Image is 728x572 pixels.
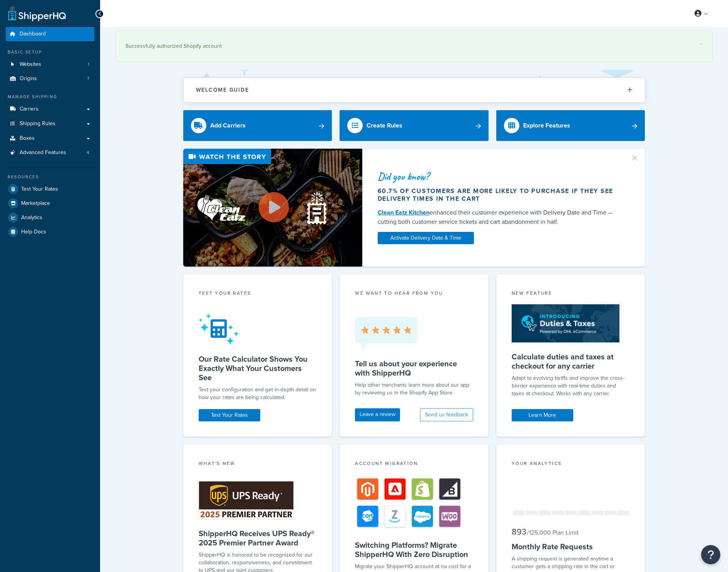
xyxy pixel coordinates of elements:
[6,117,94,131] a: Shipping Rules
[355,540,473,559] h5: Switching Platforms? Migrate ShipperHQ With Zero Disruption
[6,146,94,160] li: Advanced Features
[340,110,489,141] a: Create Rules
[184,78,645,102] button: Welcome Guide
[6,225,94,239] a: Help Docs
[6,57,94,72] li: Websites
[87,149,89,156] span: 4
[6,196,94,210] a: Marketplace
[87,75,89,82] span: 7
[6,102,94,116] a: Carriers
[6,131,94,146] a: Boxes
[367,120,402,131] div: Create Rules
[378,187,621,203] div: 60.7% of customers are more likely to purchase if they see delivery times in the cart
[512,290,630,299] div: New Feature
[21,229,46,235] span: Help Docs
[6,146,94,160] a: Advanced Features4
[126,41,703,52] div: Successfully authorized Shopify account
[527,528,579,537] small: / 125,000 Plan Limit
[378,171,621,182] div: Did you know?
[20,121,55,127] span: Shipping Rules
[6,72,94,86] a: Origins7
[378,208,430,217] a: Clean Eatz Kitchen
[199,409,260,421] a: Test Your Rates
[20,106,38,112] span: Carriers
[355,408,400,421] a: Leave a review
[355,290,473,297] p: we want to hear from you
[183,110,332,141] a: Add Carriers
[199,386,317,401] div: Test your configuration and get in-depth detail on how your rates are being calculated.
[6,57,94,72] a: Websites1
[199,354,317,382] h5: Our Rate Calculator Shows You Exactly What Your Customers See
[6,94,94,100] div: Manage Shipping
[512,374,630,398] p: Adapt to evolving tariffs and improve the cross-border experience with real-time duties and taxes...
[20,149,66,156] span: Advanced Features
[496,110,645,141] a: Explore Features
[199,460,317,469] div: What's New
[378,232,474,244] a: Activate Delivery Date & Time
[6,211,94,225] a: Analytics
[199,290,317,299] div: Test your rates
[196,87,249,93] h2: Welcome Guide
[512,525,526,538] span: 893
[88,61,89,68] span: 1
[512,460,630,469] div: Your Analytics
[420,408,473,421] button: Send us feedback
[21,186,58,193] span: Test Your Rates
[355,460,473,469] div: Account Migration
[183,149,362,267] img: Video thumbnail
[210,120,246,131] div: Add Carriers
[355,359,473,377] h5: Tell us about your experience with ShipperHQ
[6,27,94,41] a: Dashboard
[355,381,473,397] p: Help other merchants learn more about our app by reviewing us in the Shopify App Store.
[512,352,630,371] h5: Calculate duties and taxes at checkout for any carrier
[20,75,37,82] span: Origins
[701,545,720,564] button: Open Resource Center
[512,542,630,551] h5: Monthly Rate Requests
[6,182,94,196] a: Test Your Rates
[512,409,573,421] a: Learn More
[20,31,46,37] span: Dashboard
[700,41,703,47] a: ×
[20,61,41,68] span: Websites
[6,174,94,180] div: Resources
[378,208,621,226] div: enhanced their customer experience with Delivery Date and Time — cutting both customer service ti...
[20,135,35,142] span: Boxes
[6,72,94,86] li: Origins
[199,529,317,547] h5: ShipperHQ Receives UPS Ready® 2025 Premier Partner Award
[21,200,50,207] span: Marketplace
[6,49,94,55] div: Basic Setup
[523,120,570,131] div: Explore Features
[21,215,42,221] span: Analytics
